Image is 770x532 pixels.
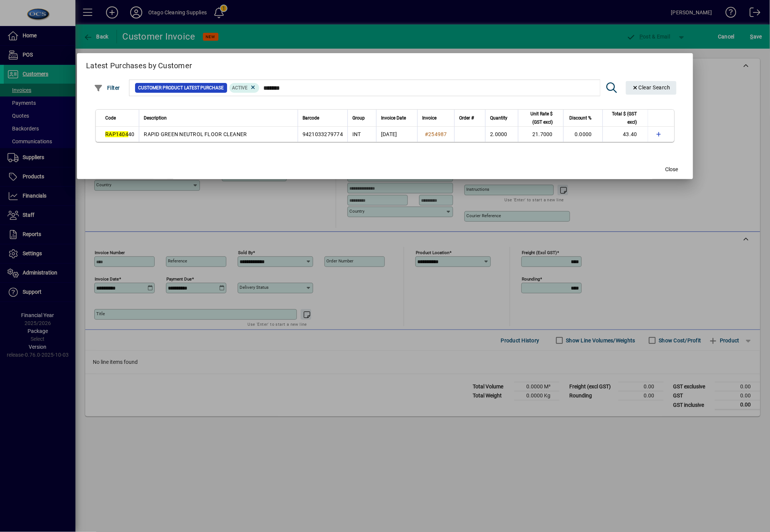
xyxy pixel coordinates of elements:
span: Code [105,114,116,122]
span: Barcode [303,114,319,122]
span: # [425,131,428,137]
span: 40 [105,131,134,137]
span: Customer Product Latest Purchase [138,84,224,92]
div: Total $ (GST excl) [607,110,644,126]
span: Unit Rate $ (GST excl) [523,110,553,126]
td: 0.0000 [563,127,602,142]
span: Discount % [569,114,592,122]
span: Clear Search [632,84,670,90]
a: #254987 [422,130,450,138]
div: Invoice Date [381,114,413,122]
h2: Latest Purchases by Customer [77,53,693,75]
mat-chip: Product Activation Status: Active [229,83,260,93]
button: Clear [626,81,676,95]
span: Order # [459,114,474,122]
div: Unit Rate $ (GST excl) [523,110,559,126]
div: Barcode [303,114,343,122]
td: 21.7000 [518,127,563,142]
div: Invoice [422,114,450,122]
td: 43.40 [602,127,648,142]
div: Group [352,114,372,122]
td: [DATE] [376,127,417,142]
div: Order # [459,114,481,122]
button: Filter [92,81,122,95]
button: Close [660,163,684,176]
span: Filter [94,85,120,91]
span: Active [232,85,248,90]
div: Description [144,114,293,122]
span: 254987 [428,131,447,137]
span: Invoice Date [381,114,406,122]
div: Quantity [490,114,514,122]
span: Total $ (GST excl) [607,110,637,126]
span: Group [352,114,365,122]
span: RAPID GREEN NEUTROL FLOOR CLEANER [144,131,247,137]
em: RAP1404 [105,131,128,137]
span: Description [144,114,167,122]
span: Quantity [490,114,507,122]
span: INT [352,131,361,137]
span: Invoice [422,114,436,122]
td: 2.0000 [485,127,518,142]
div: Code [105,114,134,122]
span: Close [665,166,678,173]
span: 9421033279774 [303,131,343,137]
div: Discount % [568,114,599,122]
